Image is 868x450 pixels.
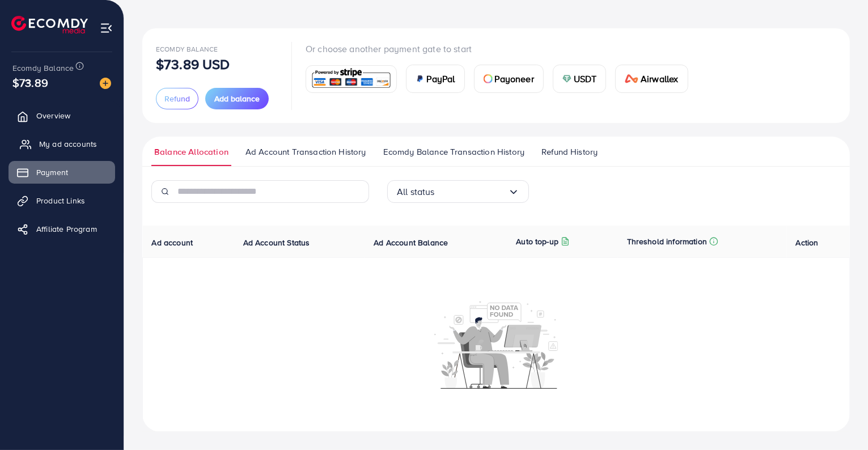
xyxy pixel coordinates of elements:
span: PayPal [427,72,455,86]
a: Product Links [9,189,115,212]
img: card [416,74,425,83]
p: Threshold information [627,235,707,248]
img: card [562,74,571,83]
img: logo [11,16,88,33]
span: USDT [574,72,597,86]
span: $73.89 [12,74,48,91]
img: card [625,74,638,83]
span: Payment [36,167,68,178]
img: No account [434,300,558,389]
span: All status [397,183,435,201]
span: Refund History [541,146,598,158]
span: Affiliate Program [36,223,97,235]
a: cardAirwallex [615,65,688,93]
a: card [306,65,397,93]
a: cardPayoneer [474,65,544,93]
a: Payment [9,161,115,184]
button: Add balance [205,88,269,109]
span: Balance Allocation [154,146,228,158]
span: Ad Account Balance [374,237,448,248]
a: cardPayPal [406,65,465,93]
span: Refund [164,93,190,104]
p: Auto top-up [516,235,558,248]
span: Ad Account Status [243,237,310,248]
span: My ad accounts [39,138,97,150]
img: image [100,78,111,89]
img: card [484,74,493,83]
span: Ecomdy Balance [156,44,218,54]
span: Airwallex [641,72,678,86]
span: Payoneer [495,72,534,86]
img: menu [100,22,113,35]
p: $73.89 USD [156,57,230,71]
span: Ecomdy Balance [12,62,74,74]
span: Add balance [214,93,260,104]
span: Product Links [36,195,85,206]
img: card [310,67,393,91]
button: Refund [156,88,198,109]
span: Ad Account Transaction History [245,146,366,158]
iframe: Chat [820,399,859,441]
span: Ad account [152,237,193,248]
a: Overview [9,104,115,127]
p: Or choose another payment gate to start [306,42,697,56]
span: Overview [36,110,70,121]
a: My ad accounts [9,133,115,155]
span: Action [796,237,819,248]
span: Ecomdy Balance Transaction History [383,146,524,158]
div: Search for option [387,180,529,203]
input: Search for option [435,183,508,201]
a: cardUSDT [553,65,607,93]
a: Affiliate Program [9,218,115,240]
